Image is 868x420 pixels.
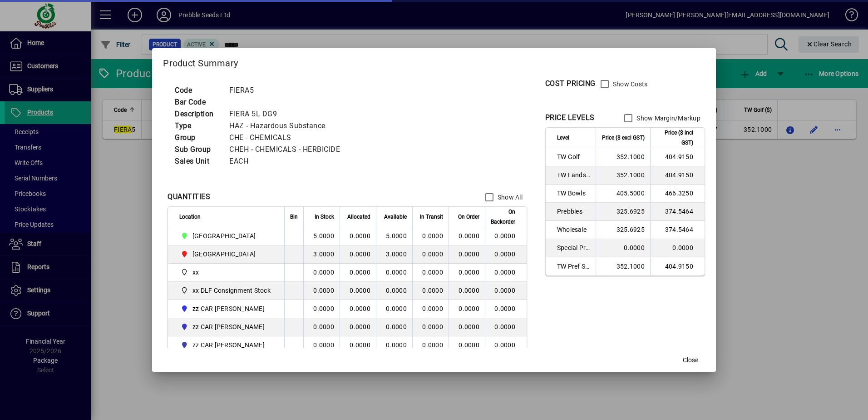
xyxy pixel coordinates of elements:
span: 0.0000 [459,341,479,349]
td: 0.0000 [376,318,412,336]
span: Special Price [557,243,590,252]
span: Price ($ incl GST) [656,128,693,148]
td: 352.1000 [596,148,650,166]
span: Bin [290,212,298,222]
span: Prebbles [557,207,590,216]
td: 0.0000 [340,264,376,282]
td: 0.0000 [340,300,376,318]
label: Show All [496,193,523,202]
td: 325.6925 [596,221,650,239]
label: Show Costs [611,80,648,89]
span: 0.0000 [422,305,443,312]
td: 0.0000 [340,336,376,355]
span: TW Bowls [557,189,590,198]
td: Sales Unit [170,155,225,167]
span: 0.0000 [422,341,443,349]
span: In Transit [420,212,443,222]
span: TW Pref Sup [557,262,590,271]
td: 374.5464 [650,203,705,221]
span: zz CAR CRAIG B [179,321,274,332]
td: 466.3250 [650,185,705,203]
span: TW Golf [557,152,590,161]
td: 404.9150 [650,148,705,166]
div: QUANTITIES [168,191,210,202]
td: 0.0000 [485,245,527,264]
span: 0.0000 [459,232,479,240]
td: 405.5000 [596,185,650,203]
span: zz CAR CRAIG G [179,340,274,350]
td: 0.0000 [485,300,527,318]
td: 5.0000 [376,227,412,245]
span: 0.0000 [459,250,479,258]
td: 352.1000 [596,257,650,275]
td: 0.0000 [485,227,527,245]
label: Show Margin/Markup [635,114,700,123]
td: 404.9150 [650,257,705,275]
td: 0.0000 [376,300,412,318]
span: xx DLF Consignment Stock [192,286,271,295]
span: xx DLF Consignment Stock [179,285,274,296]
td: 0.0000 [485,264,527,282]
td: Type [170,120,225,132]
td: 325.6925 [596,203,650,221]
span: 0.0000 [422,269,443,276]
span: In Stock [315,212,334,222]
td: 0.0000 [485,282,527,300]
td: 0.0000 [340,245,376,264]
td: 0.0000 [303,336,340,355]
td: CHE - CHEMICALS [225,132,351,144]
td: 0.0000 [340,282,376,300]
span: 0.0000 [422,250,443,258]
td: HAZ - Hazardous Substance [225,120,351,132]
span: 0.0000 [459,287,479,294]
span: On Order [458,212,479,222]
td: 0.0000 [303,318,340,336]
td: Bar Code [170,96,225,108]
td: 0.0000 [376,282,412,300]
div: COST PRICING [545,78,596,89]
span: zz CAR [PERSON_NAME] [192,304,265,313]
span: Location [179,212,201,222]
td: 0.0000 [303,282,340,300]
span: CHRISTCHURCH [179,230,274,241]
span: [GEOGRAPHIC_DATA] [192,250,256,259]
span: Wholesale [557,225,590,234]
td: FIERA 5L DG9 [225,108,351,120]
td: 404.9150 [650,166,705,185]
td: 0.0000 [376,336,412,355]
span: 0.0000 [459,305,479,312]
td: Sub Group [170,144,225,155]
span: 0.0000 [422,287,443,294]
span: zz CAR CARL [179,303,274,314]
td: EACH [225,155,351,167]
td: 374.5464 [650,221,705,239]
button: Close [676,352,705,368]
td: Code [170,85,225,96]
span: [GEOGRAPHIC_DATA] [192,231,256,240]
h2: Product Summary [152,48,716,75]
td: Group [170,132,225,144]
td: 0.0000 [340,318,376,336]
div: PRICE LEVELS [545,112,595,123]
span: xx [179,267,274,278]
span: 0.0000 [459,269,479,276]
td: 0.0000 [303,300,340,318]
td: 3.0000 [303,245,340,264]
span: TW Landscaper [557,170,590,180]
span: Available [384,212,407,222]
td: CHEH - CHEMICALS - HERBICIDE [225,144,351,155]
td: 0.0000 [596,239,650,257]
td: 5.0000 [303,227,340,245]
td: Description [170,108,225,120]
td: 352.1000 [596,166,650,185]
td: FIERA5 [225,85,351,96]
span: 0.0000 [459,323,479,330]
span: On Backorder [491,207,515,227]
span: Level [557,133,569,143]
td: 3.0000 [376,245,412,264]
span: zz CAR [PERSON_NAME] [192,322,265,331]
td: 0.0000 [650,239,705,257]
td: 0.0000 [303,264,340,282]
span: Close [683,355,698,365]
span: 0.0000 [422,323,443,330]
